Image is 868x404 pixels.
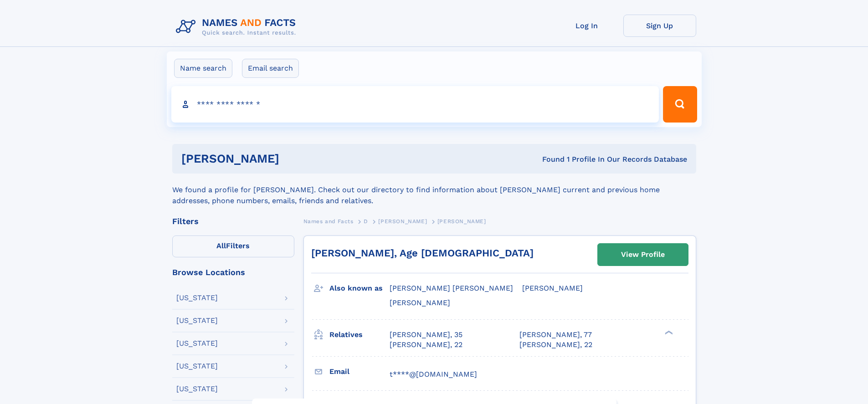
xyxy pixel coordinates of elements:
div: Filters [172,217,294,225]
a: [PERSON_NAME] [378,215,427,227]
input: search input [171,86,659,123]
a: Names and Facts [303,215,354,227]
a: [PERSON_NAME], 35 [390,330,462,340]
a: Log In [550,15,623,37]
span: [PERSON_NAME] [378,218,427,225]
span: All [216,241,226,250]
h3: Also known as [329,281,390,296]
div: Found 1 Profile In Our Records Database [411,154,687,164]
div: [US_STATE] [176,363,218,370]
h1: [PERSON_NAME] [181,153,411,164]
div: View Profile [621,244,665,265]
div: ❯ [663,329,673,335]
a: View Profile [598,244,688,266]
h3: Email [329,364,390,379]
label: Name search [174,59,232,78]
img: Logo Names and Facts [172,15,303,39]
a: [PERSON_NAME], Age [DEMOGRAPHIC_DATA] [311,247,534,259]
span: D [364,218,368,225]
div: Browse Locations [172,268,294,276]
span: [PERSON_NAME] [522,284,583,292]
a: [PERSON_NAME], 22 [519,340,592,350]
h3: Relatives [329,327,390,343]
span: [PERSON_NAME] [PERSON_NAME] [390,284,513,292]
a: [PERSON_NAME], 22 [390,340,462,350]
a: [PERSON_NAME], 77 [519,330,592,340]
div: [US_STATE] [176,385,218,393]
label: Filters [172,235,294,257]
a: Sign Up [623,15,696,37]
button: Search Button [663,86,697,123]
div: [US_STATE] [176,340,218,347]
div: [US_STATE] [176,294,218,302]
a: D [364,215,368,227]
span: [PERSON_NAME] [437,218,486,225]
label: Email search [242,59,299,78]
div: We found a profile for [PERSON_NAME]. Check out our directory to find information about [PERSON_N... [172,174,696,206]
div: [US_STATE] [176,317,218,324]
span: [PERSON_NAME] [390,298,450,307]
